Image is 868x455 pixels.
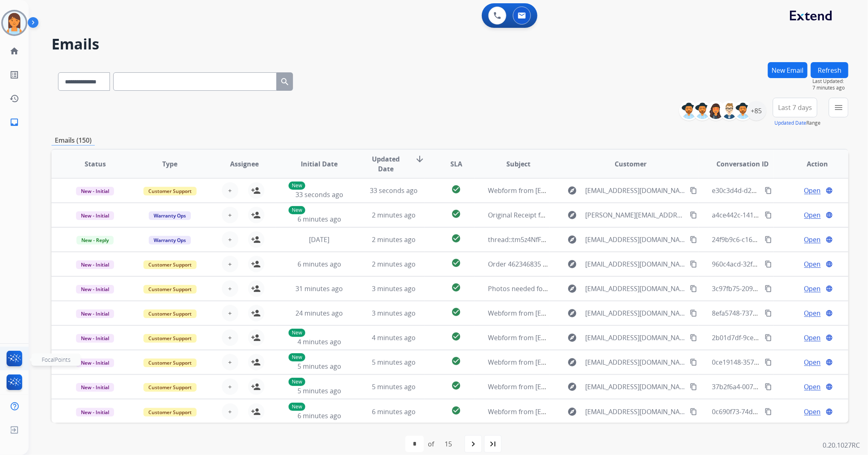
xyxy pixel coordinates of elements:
[143,408,197,417] span: Customer Support
[765,260,772,268] mat-icon: content_copy
[568,357,577,367] mat-icon: explore
[804,186,821,195] span: Open
[228,259,232,269] span: +
[295,190,343,199] span: 33 seconds ago
[289,353,305,361] p: New
[765,383,772,390] mat-icon: content_copy
[488,407,673,416] span: Webform from [EMAIL_ADDRESS][DOMAIN_NAME] on [DATE]
[811,62,848,78] button: Refresh
[251,357,261,367] mat-icon: person_add
[586,333,686,343] span: [EMAIL_ADDRESS][DOMAIN_NAME]
[690,285,697,292] mat-icon: content_copy
[149,236,191,244] span: Warranty Ops
[488,309,673,318] span: Webform from [EMAIL_ADDRESS][DOMAIN_NAME] on [DATE]
[228,186,232,195] span: +
[712,333,832,342] span: 2b01d7df-9cee-4f8c-b9f6-3c1c04fd8ede
[228,210,232,220] span: +
[452,258,461,268] mat-icon: check_circle
[586,382,686,392] span: [EMAIL_ADDRESS][DOMAIN_NAME]
[468,439,478,449] mat-icon: navigate_next
[228,333,232,343] span: +
[712,260,834,269] span: 960c4acd-32f8-42fa-ab28-ebb3fa4937ba
[143,383,197,392] span: Customer Support
[586,259,686,269] span: [EMAIL_ADDRESS][DOMAIN_NAME]
[298,260,341,269] span: 6 minutes ago
[765,309,772,317] mat-icon: content_copy
[76,408,114,417] span: New - Initial
[716,159,769,169] span: Conversation ID
[568,308,577,318] mat-icon: explore
[280,77,290,87] mat-icon: search
[506,159,530,169] span: Subject
[568,333,577,343] mat-icon: explore
[251,407,261,417] mat-icon: person_add
[712,309,835,318] span: 8efa5748-737f-4023-8c57-d42a008d8174
[251,235,261,244] mat-icon: person_add
[690,334,697,341] mat-icon: content_copy
[76,187,114,195] span: New - Initial
[712,211,836,220] span: a4ce442c-1417-4c75-abef-590382d624b9
[804,382,821,392] span: Open
[298,386,341,395] span: 5 minutes ago
[768,62,808,78] button: New Email
[438,436,459,452] div: 15
[804,357,821,367] span: Open
[452,307,461,317] mat-icon: check_circle
[3,11,26,34] img: avatar
[452,233,461,243] mat-icon: check_circle
[825,408,833,415] mat-icon: language
[488,211,600,220] span: Original Receipt for [PERSON_NAME]
[289,378,305,386] p: New
[222,256,238,272] button: +
[289,182,305,190] p: New
[298,362,341,371] span: 5 minutes ago
[372,333,416,342] span: 4 minutes ago
[85,159,106,169] span: Status
[228,284,232,294] span: +
[586,407,686,417] span: [EMAIL_ADDRESS][DOMAIN_NAME]
[222,231,238,248] button: +
[228,407,232,417] span: +
[825,309,833,317] mat-icon: language
[774,120,806,126] button: Updated Date
[765,211,772,219] mat-icon: content_copy
[778,106,812,109] span: Last 7 days
[712,235,834,244] span: 24f9b9c6-c16c-4add-ba4d-a0f2de9c44f3
[825,187,833,194] mat-icon: language
[690,211,697,219] mat-icon: content_copy
[804,235,821,244] span: Open
[834,103,843,112] mat-icon: menu
[488,358,673,367] span: Webform from [EMAIL_ADDRESS][DOMAIN_NAME] on [DATE]
[222,280,238,297] button: +
[309,235,329,244] span: [DATE]
[568,259,577,269] mat-icon: explore
[76,334,114,343] span: New - Initial
[228,235,232,244] span: +
[76,359,114,367] span: New - Initial
[488,333,673,342] span: Webform from [EMAIL_ADDRESS][DOMAIN_NAME] on [DATE]
[568,186,577,195] mat-icon: explore
[825,260,833,268] mat-icon: language
[452,406,461,415] mat-icon: check_circle
[747,101,766,121] div: +85
[298,337,341,346] span: 4 minutes ago
[251,382,261,392] mat-icon: person_add
[690,309,697,317] mat-icon: content_copy
[690,187,697,194] mat-icon: content_copy
[372,407,416,416] span: 6 minutes ago
[712,284,833,293] span: 3c97fb75-2090-4916-b4d4-fcc781b430f8
[222,182,238,199] button: +
[51,135,95,146] p: Emails (150)
[222,354,238,370] button: +
[372,211,416,220] span: 2 minutes ago
[372,309,416,318] span: 3 minutes ago
[586,284,686,294] span: [EMAIL_ADDRESS][DOMAIN_NAME]
[372,358,416,367] span: 5 minutes ago
[143,334,197,343] span: Customer Support
[568,382,577,392] mat-icon: explore
[289,206,305,214] p: New
[251,186,261,195] mat-icon: person_add
[143,285,197,294] span: Customer Support
[222,329,238,346] button: +
[9,117,19,127] mat-icon: inbox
